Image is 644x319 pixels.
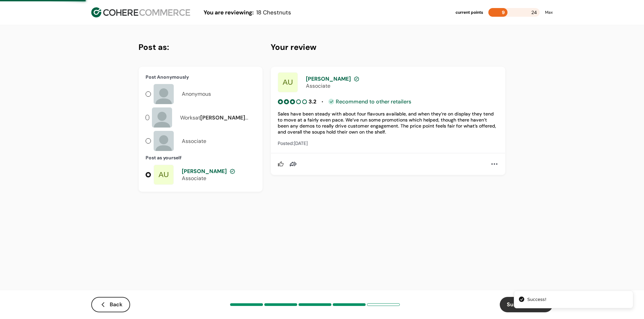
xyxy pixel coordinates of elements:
button: Submit Review [500,297,553,312]
div: Recommend to other retailers [328,99,411,104]
div: Success! [527,296,547,303]
h4: Your review [271,41,505,53]
h4: Post as: [139,41,263,53]
span: [PERSON_NAME] [182,168,227,175]
img: Cohere Logo [91,7,190,17]
div: Associate [306,82,498,89]
div: Anonymous [182,90,211,98]
span: • [322,99,323,105]
div: 3.2 [309,98,316,105]
span: 24 [531,8,537,17]
span: [PERSON_NAME][GEOGRAPHIC_DATA] [180,114,248,128]
div: Post Anonymously [146,74,256,81]
div: Posted: [DATE] [278,140,498,146]
span: 18 Chestnuts [256,9,291,16]
div: Sales have been steady with about four flavours available, and when they’re on display they tend ... [278,111,498,135]
div: Associate [182,138,206,145]
span: at [195,114,200,121]
div: Post as yourself [146,154,256,161]
div: Works [180,114,250,121]
div: current points [455,9,483,15]
span: 9 [502,9,505,15]
span: You are reviewing: [204,9,254,16]
button: Back [91,297,130,312]
span: [PERSON_NAME] [306,75,351,82]
div: Associate [182,175,235,182]
div: Max [545,9,553,15]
